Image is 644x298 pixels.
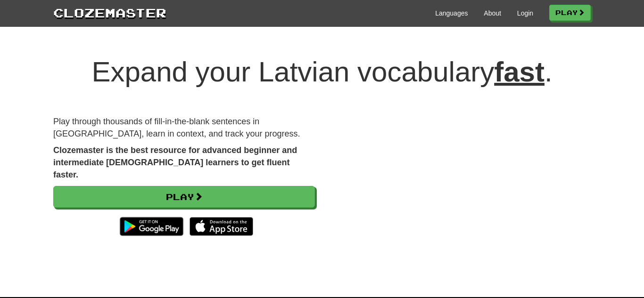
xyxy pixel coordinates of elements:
u: fast [494,56,545,88]
a: Play [549,5,591,21]
a: Login [517,8,533,18]
strong: Clozemaster is the best resource for advanced beginner and intermediate [DEMOGRAPHIC_DATA] learne... [53,145,297,179]
a: About [484,8,501,18]
a: Play [53,186,315,208]
a: Languages [435,8,468,18]
img: Get it on Google Play [115,212,188,241]
a: Clozemaster [53,4,166,21]
p: Play through thousands of fill-in-the-blank sentences in [GEOGRAPHIC_DATA], learn in context, and... [53,116,315,140]
h1: Expand your Latvian vocabulary . [53,56,591,88]
img: Download_on_the_App_Store_Badge_US-UK_135x40-25178aeef6eb6b83b96f5f2d004eda3bffbb37122de64afbaef7... [190,217,253,236]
